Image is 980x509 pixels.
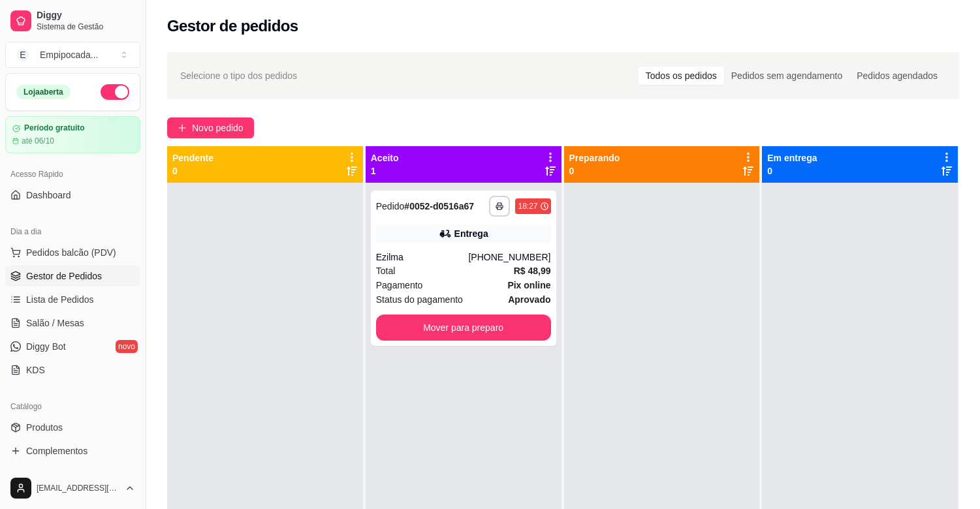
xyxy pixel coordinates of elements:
article: até 06/10 [22,136,54,146]
div: Ezilma [376,251,469,264]
a: KDS [5,360,140,380]
article: Período gratuito [24,123,85,133]
p: 0 [767,164,817,177]
strong: Pix online [507,280,550,290]
span: Total [376,264,396,278]
span: Pagamento [376,278,423,292]
span: plus [178,123,187,132]
span: Gestor de Pedidos [26,270,102,283]
div: Loja aberta [16,85,71,99]
span: Status do pagamento [376,292,463,307]
a: Complementos [5,440,140,461]
p: Aceito [371,151,399,164]
span: Pedido [376,201,405,211]
a: Período gratuitoaté 06/10 [5,116,140,153]
div: Dia a dia [5,221,140,242]
button: Pedidos balcão (PDV) [5,242,140,263]
a: Dashboard [5,185,140,206]
span: Sistema de Gestão [37,22,135,32]
span: E [16,48,29,61]
a: DiggySistema de Gestão [5,5,140,37]
p: Preparando [569,151,620,164]
div: Catálogo [5,396,140,417]
a: Diggy Botnovo [5,336,140,357]
span: KDS [26,363,45,377]
span: Pedidos balcão (PDV) [26,246,116,259]
span: Produtos [26,421,63,434]
button: [EMAIL_ADDRESS][DOMAIN_NAME] [5,472,140,504]
strong: # 0052-d0516a67 [404,201,474,211]
div: Pedidos agendados [849,67,945,85]
strong: R$ 48,99 [514,266,551,276]
strong: aprovado [508,294,550,305]
div: Acesso Rápido [5,164,140,185]
span: Novo pedido [192,121,244,135]
button: Mover para preparo [376,315,551,341]
span: Dashboard [26,189,71,202]
button: Select a team [5,42,140,68]
div: Entrega [454,227,488,240]
p: Pendente [172,151,213,164]
div: 18:27 [518,201,537,211]
span: [EMAIL_ADDRESS][DOMAIN_NAME] [37,483,119,493]
div: Todos os pedidos [639,67,724,85]
p: 1 [371,164,399,177]
a: Salão / Mesas [5,313,140,333]
p: Em entrega [767,151,817,164]
a: Produtos [5,417,140,438]
a: Gestor de Pedidos [5,266,140,286]
span: Salão / Mesas [26,316,84,330]
p: 0 [569,164,620,177]
div: [PHONE_NUMBER] [468,251,550,264]
a: Lista de Pedidos [5,289,140,310]
p: 0 [172,164,213,177]
span: Diggy Bot [26,340,66,353]
span: Selecione o tipo dos pedidos [180,69,297,83]
h2: Gestor de pedidos [167,16,298,37]
span: Lista de Pedidos [26,293,94,306]
div: Empipocada ... [40,48,99,61]
button: Alterar Status [101,84,129,100]
span: Diggy [37,10,135,22]
button: Novo pedido [167,117,254,138]
span: Complementos [26,444,87,457]
div: Pedidos sem agendamento [724,67,849,85]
